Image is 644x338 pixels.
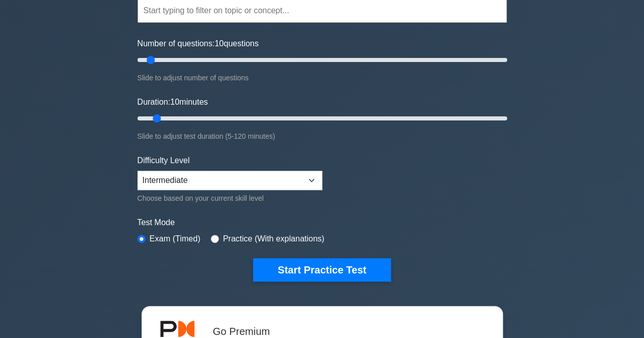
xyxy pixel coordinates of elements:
span: 10 [170,98,179,106]
label: Duration: minutes [137,96,208,108]
label: Exam (Timed) [150,233,201,245]
span: 10 [215,39,224,48]
div: Slide to adjust test duration (5-120 minutes) [137,130,507,142]
div: Choose based on your current skill level [137,192,322,204]
label: Test Mode [137,217,507,229]
label: Practice (With explanations) [223,233,324,245]
label: Difficulty Level [137,155,190,167]
div: Slide to adjust number of questions [137,72,507,84]
button: Start Practice Test [253,258,390,282]
label: Number of questions: questions [137,38,259,50]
